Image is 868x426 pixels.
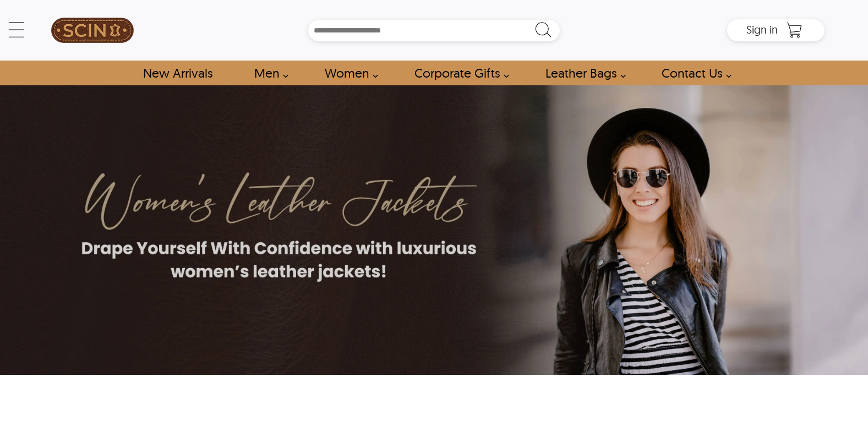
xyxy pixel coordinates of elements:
a: Shop Leather Corporate Gifts [402,61,515,85]
a: shop men's leather jackets [242,61,294,85]
a: Shop Women Leather Jackets [312,61,384,85]
a: Sign in [746,26,778,35]
a: SCIN [43,6,141,55]
a: Shop New Arrivals [130,61,225,85]
a: contact-us [649,61,738,85]
a: Shop Leather Bags [533,61,632,85]
span: Sign in [746,23,778,36]
img: SCIN [51,6,134,55]
a: Shopping Cart [783,22,805,39]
